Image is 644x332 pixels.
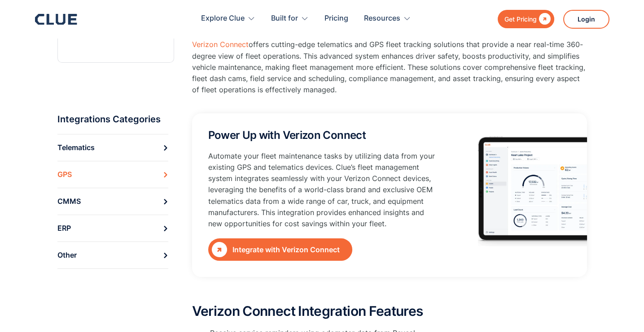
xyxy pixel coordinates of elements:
[271,4,298,33] div: Built for
[192,40,249,49] a: Verizon Connect
[57,134,168,161] a: Telematics
[57,141,95,155] div: Telematics
[324,4,348,33] a: Pricing
[57,241,168,269] a: Other
[537,13,551,25] div: 
[57,161,168,188] a: GPS
[232,244,349,255] div: Integrate with Verizon Connect
[57,221,71,235] div: ERP
[57,168,72,181] div: GPS
[208,238,352,261] a: Integrate with Verizon Connect
[208,151,435,229] p: Automate your fleet maintenance tasks by utilizing data from your existing GPS and telematics dev...
[563,10,609,29] a: Login
[192,39,587,95] p: offers cutting-edge telematics and GPS fleet tracking solutions that provide a near real-time 360...
[57,215,168,241] a: ERP
[57,113,161,125] div: Integrations Categories
[201,4,245,33] div: Explore Clue
[271,4,309,33] div: Built for
[498,10,554,28] a: Get Pricing
[364,4,400,33] div: Resources
[504,13,537,25] div: Get Pricing
[208,129,366,141] h2: Power Up with Verizon Connect
[57,188,168,215] a: CMMS
[57,248,77,262] div: Other
[364,4,411,33] div: Resources
[212,242,227,257] div: 
[201,4,255,33] div: Explore Clue
[57,194,81,208] div: CMMS
[192,304,587,319] h2: Verizon Connect Integration Features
